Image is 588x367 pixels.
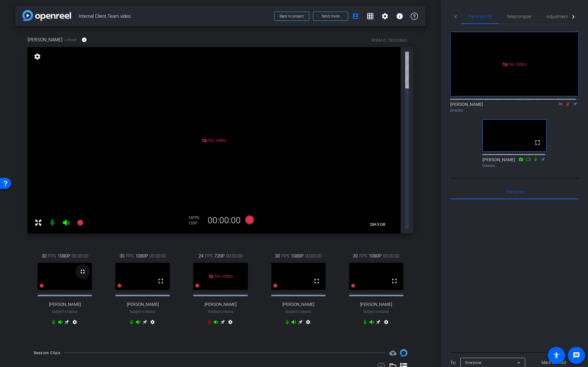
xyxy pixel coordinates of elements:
span: Subject [208,309,234,314]
mat-icon: settings [383,320,390,327]
mat-icon: fullscreen [313,277,320,285]
span: 1080P [369,253,381,259]
mat-icon: fullscreen [534,139,541,146]
span: - [142,310,143,314]
span: [PERSON_NAME] [360,302,392,307]
span: Everyone [506,190,523,194]
span: Subject [363,309,389,314]
span: - [64,310,65,314]
mat-icon: account_box [352,13,359,20]
mat-icon: settings [33,53,42,60]
span: - [220,310,221,314]
mat-icon: settings [304,320,312,327]
span: Chrome [143,310,156,313]
span: FPS [281,253,289,259]
span: [PERSON_NAME] [49,302,81,307]
div: Director [450,108,579,113]
button: Send invite [313,12,348,21]
span: 1080P [135,253,148,259]
mat-icon: settings [71,320,78,327]
mat-icon: fullscreen_exit [79,268,86,275]
span: Mark all read [541,359,566,366]
span: - [298,310,299,314]
span: [PERSON_NAME] [205,302,236,307]
span: FPS [48,253,56,259]
span: FPS [193,216,199,220]
span: 284.9 GB [367,221,387,228]
span: FPS [126,253,134,259]
span: [PERSON_NAME] [127,302,159,307]
span: 720P [214,253,224,259]
span: 00:00:00 [72,253,88,259]
span: 30 [275,253,280,259]
span: [PERSON_NAME] [28,36,62,43]
img: app-logo [22,10,71,21]
span: No Video [509,61,527,67]
span: No Video [215,273,233,279]
span: No Video [208,137,226,143]
img: Session clips [400,349,407,357]
div: [PERSON_NAME] [482,157,547,169]
span: Chrome [221,310,234,313]
div: Session Clips [34,350,60,356]
span: 1080P [291,253,303,259]
mat-icon: settings [227,320,234,327]
mat-icon: fullscreen [391,277,398,285]
div: Director [482,163,547,169]
span: 24 [198,253,203,259]
span: 30 [353,253,358,259]
span: Subject [130,309,156,314]
span: Subject [52,309,78,314]
div: 00:00:00 [204,215,245,226]
mat-icon: settings [149,320,156,327]
div: To: [450,359,456,366]
span: Participants [469,14,492,19]
span: Chrome [64,38,77,42]
span: Subject [285,309,311,314]
button: Back to project [274,12,309,21]
mat-icon: info [81,37,87,43]
div: 720P [188,221,204,226]
span: Internal Client Team video [79,10,270,22]
mat-icon: fullscreen [157,277,164,285]
span: 00:00:00 [149,253,166,259]
span: 1080P [58,253,70,259]
span: 00:00:00 [305,253,322,259]
mat-icon: settings [381,13,389,20]
span: Chrome [65,310,78,313]
span: 00:00:00 [226,253,243,259]
span: 30 [119,253,124,259]
span: Destinations for your clips [389,349,397,357]
mat-icon: info [396,13,403,20]
span: Send invite [322,14,340,19]
mat-icon: grid_on [367,13,374,20]
div: [PERSON_NAME] [450,101,579,113]
div: 24 [188,215,204,220]
span: Chrome [376,310,389,313]
mat-icon: cloud_upload [389,349,397,357]
span: [PERSON_NAME] [282,302,314,307]
span: 30 [42,253,47,259]
span: FPS [359,253,367,259]
span: - [375,310,376,314]
mat-icon: message [573,352,580,359]
span: Chrome [299,310,311,313]
span: Teleprompter [507,14,532,19]
span: Adjustments [546,14,571,19]
span: 00:00:00 [383,253,399,259]
div: ROOM ID: 783220643 [371,38,407,43]
mat-icon: accessibility [553,352,560,359]
span: Back to project [280,14,304,18]
span: Everyone [465,361,481,365]
span: FPS [205,253,213,259]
